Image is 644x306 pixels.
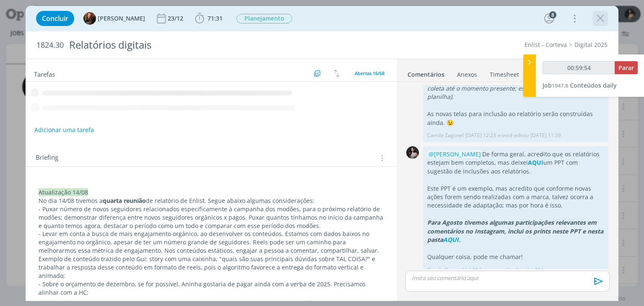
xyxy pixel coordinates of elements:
p: As novas telas para inclusão ao relatório serão construídas ainda. 😉 [427,110,604,127]
span: Parar [618,64,634,72]
em: (considerando a data da última coleta até o momento presente; está em cor vermelha na planilha). [427,75,592,101]
span: No dia 14/08 tivemos a [39,197,103,205]
a: Job1947.8Conteúdos daily [543,81,617,89]
p: De forma geral, acredito que os relatórios estejam bem completos, mas deixei um PPT com sugestão ... [427,150,604,176]
img: arrow-down-up.svg [334,70,340,77]
span: Concluir [42,15,68,22]
img: T [83,12,96,25]
button: Parar [615,61,638,74]
a: Timesheet [489,67,519,79]
p: - Levar em conta a busca de mais engajamento orgânico, ao desenvolver os conteúdos. Estamos com d... [39,230,384,280]
span: há 21 horas [465,266,493,274]
span: [PERSON_NAME] [98,16,145,21]
a: Enlist - Corteva [525,41,567,49]
span: @[PERSON_NAME] [428,150,481,158]
a: Digital 2025 [574,41,608,49]
em: Para Agosto tivemos algumas participações relevantes em comentários no Instagram, inclui os print... [427,218,603,244]
span: 71:31 [208,14,223,22]
span: 1947.8 [552,82,568,89]
button: T[PERSON_NAME] [83,12,145,25]
div: Anexos [457,70,477,79]
span: Abertas 16/68 [355,70,384,76]
div: Relatórios digitais [65,35,366,55]
p: Camile Zagonel [427,132,464,139]
a: AQUI. [443,236,460,244]
span: e você editou [495,266,526,274]
span: e você editou [498,132,529,139]
span: [DATE] 12:23 [465,132,496,139]
a: Comentários [407,67,445,79]
span: Conteúdos daily [570,81,617,89]
span: Planejamento [236,14,292,23]
span: há 21 horas [527,266,555,274]
button: Concluir [36,11,74,26]
span: - Sobre o orçamento de dezembro, se for possível, Aninha gostaria de pagar ainda com a verba de 2... [39,280,367,296]
span: [DATE] 11:39 [530,132,561,139]
div: 8 [549,11,556,18]
span: Tarefas [34,68,55,78]
button: 71:31 [193,12,225,25]
button: Planejamento [236,13,293,24]
span: Briefing [36,153,58,163]
button: 8 [543,12,556,25]
button: Adicionar uma tarefa [34,122,94,137]
p: Camile Zagonel [427,266,464,274]
a: AQUI [528,158,543,166]
img: C [406,146,419,159]
span: 1824.30 [36,41,64,50]
strong: quarta reunião [103,197,146,205]
p: - Puxar número de novos seguidores relacionados especificamente à campanha dos modões, para o pró... [39,205,384,230]
div: 23/12 [168,16,185,21]
span: Atualização 14/08 [39,188,88,196]
div: dialog [26,6,618,301]
p: Qualquer coisa, pode me chamar! [427,253,604,261]
span: de relatório de Enlist. Segue abaixo algumas considerações: [146,197,314,205]
p: Este PPT é um exemplo, mas acredito que conforme novas ações forem sendo realizadas com a marca, ... [427,184,604,210]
